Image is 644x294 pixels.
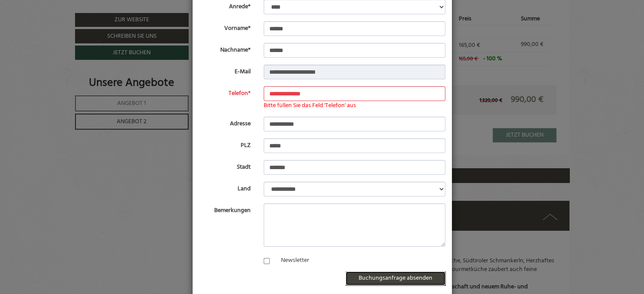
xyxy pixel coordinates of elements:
label: Vorname* [193,21,258,33]
div: Berghotel Ratschings [13,25,119,31]
div: Guten Tag, wie können wir Ihnen helfen? [7,23,123,46]
label: PLZ [193,138,258,150]
label: Stadt [193,160,258,172]
span: Bitte füllen Sie das Feld 'Telefon' aus [264,101,356,111]
div: [DATE] [157,7,185,20]
small: 10:16 [13,39,119,45]
label: Bemerkungen [193,203,258,215]
button: Senden [295,229,342,244]
label: Telefon* [193,86,258,98]
label: E-Mail [193,65,258,76]
label: Nachname* [193,43,258,55]
button: Buchungsanfrage absenden [346,271,445,285]
label: Newsletter [272,256,309,265]
label: Adresse [193,117,258,128]
label: Land [193,182,258,193]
